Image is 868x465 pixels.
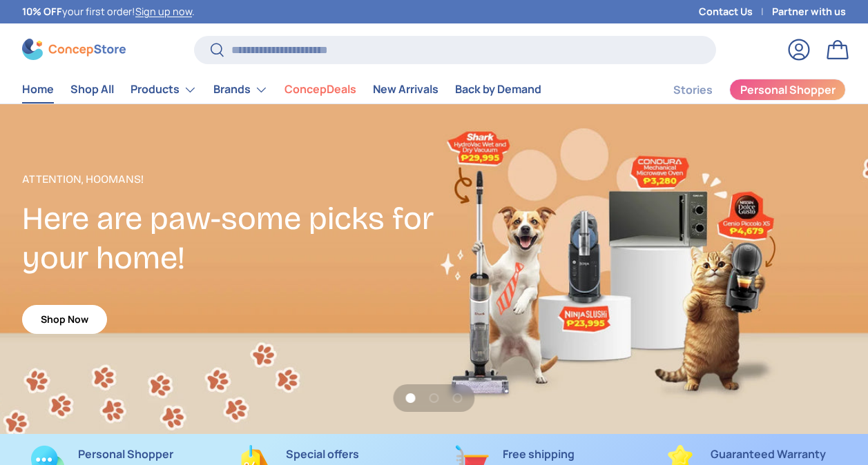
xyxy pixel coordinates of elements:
[213,76,268,103] a: Brands
[22,39,126,60] img: ConcepStore
[673,77,713,103] a: Stories
[455,76,541,103] a: Back by Demand
[373,76,438,103] a: New Arrivals
[22,171,434,188] p: Attention, Hoomans!
[640,76,846,103] nav: Secondary
[284,76,356,103] a: ConcepDeals
[22,76,541,103] nav: Primary
[503,446,575,462] strong: Free shipping
[22,305,107,335] a: Shop Now
[699,4,772,19] a: Contact Us
[70,76,114,103] a: Shop All
[729,79,846,101] a: Personal Shopper
[22,4,195,19] p: your first order! .
[740,84,836,95] span: Personal Shopper
[22,76,54,103] a: Home
[131,76,197,103] a: Products
[22,5,62,18] strong: 10% OFF
[205,76,276,103] summary: Brands
[122,76,205,103] summary: Products
[22,199,434,278] h2: Here are paw-some picks for your home!
[135,5,192,18] a: Sign up now
[711,446,826,462] strong: Guaranteed Warranty
[772,4,846,19] a: Partner with us
[286,446,359,462] strong: Special offers
[78,446,173,462] strong: Personal Shopper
